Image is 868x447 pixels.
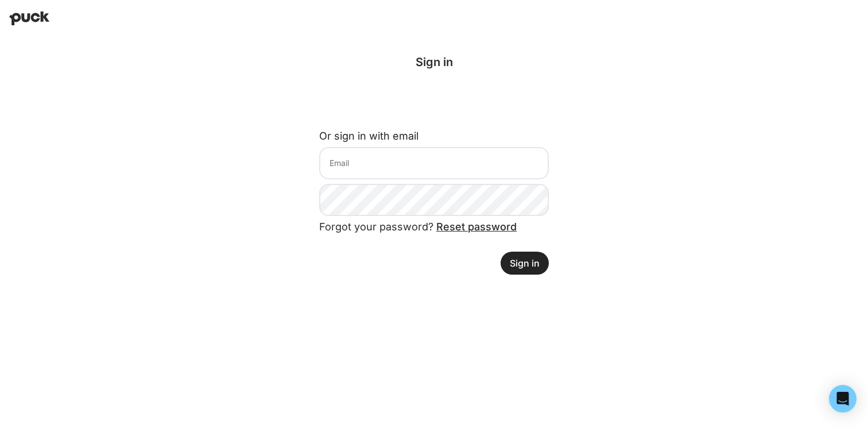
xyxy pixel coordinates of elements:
button: Sign in [501,252,549,275]
a: Reset password [436,221,517,233]
label: Or sign in with email [319,130,418,142]
img: Puck home [9,11,49,25]
input: Email [319,147,549,179]
div: Open Intercom Messenger [829,385,857,413]
iframe: Sign in with Google Button [313,88,555,114]
span: Forgot your password? [319,221,517,233]
div: Sign in [319,55,549,69]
